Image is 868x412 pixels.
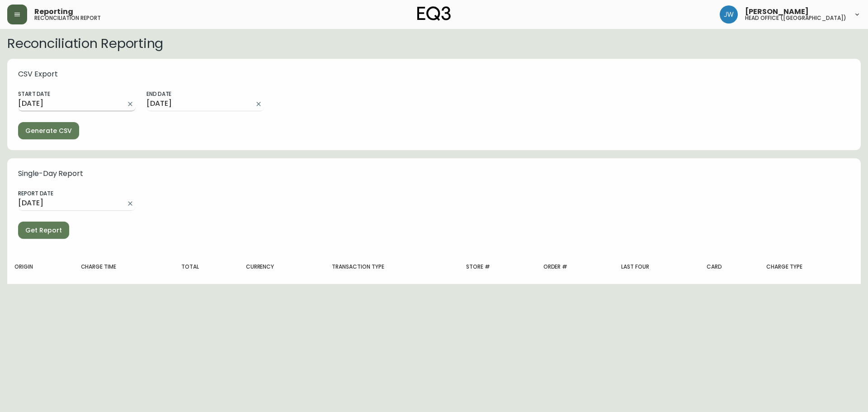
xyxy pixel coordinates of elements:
[18,122,79,139] button: Generate CSV
[325,250,459,284] th: Transaction Type
[459,250,536,284] th: Store #
[18,169,850,178] h5: Single-Day Report
[25,225,62,236] span: Get Report
[25,125,72,137] span: Generate CSV
[18,70,850,79] h5: CSV Export
[614,250,699,284] th: Last Four
[146,97,250,111] input: mm/dd/yyyy
[74,250,175,284] th: Charge Time
[34,8,73,15] span: Reporting
[18,196,121,211] input: mm/dd/yyyy
[745,15,846,21] h5: head office ([GEOGRAPHIC_DATA])
[174,250,239,284] th: Total
[18,97,121,111] input: mm/dd/yyyy
[7,250,74,284] th: Origin
[745,8,809,15] span: [PERSON_NAME]
[34,15,101,21] h5: reconciliation report
[759,250,861,284] th: Charge Type
[7,36,861,51] h2: Reconciliation Reporting
[417,6,451,21] img: logo
[699,250,759,284] th: Card
[18,222,69,239] button: Get Report
[720,5,738,24] img: f70929010774c8cbb26556ae233f20e2
[536,250,614,284] th: Order #
[239,250,325,284] th: Currency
